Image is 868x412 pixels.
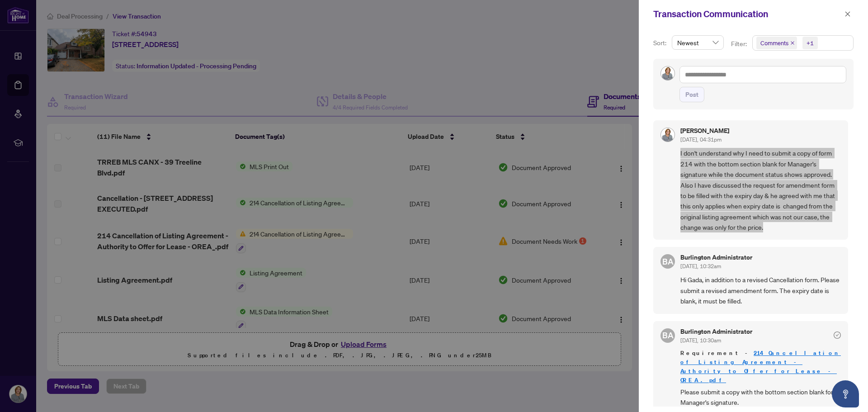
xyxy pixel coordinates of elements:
[653,7,842,21] div: Transaction Communication
[680,337,721,344] span: [DATE], 10:30am
[756,37,797,49] span: Comments
[662,255,674,268] span: BA
[679,87,704,102] button: Post
[680,275,841,306] span: Hi Gada, in addition to a revised Cancellation form. Please submit a revised amendment form. The ...
[680,349,841,384] a: 214 Cancellation of Listing Agreement - Authority to Offer for Lease - OREA_.pdf
[680,349,841,385] span: Requirement -
[653,38,668,48] p: Sort:
[680,128,729,134] h5: [PERSON_NAME]
[790,41,795,45] span: close
[832,380,859,407] button: Open asap
[680,328,752,335] h5: Burlington Administrator
[680,387,841,408] span: Please submit a copy with the bottom section blank for Manager's signature.
[844,11,851,17] span: close
[680,136,722,143] span: [DATE], 04:31pm
[661,66,675,80] img: Profile Icon
[680,254,752,260] h5: Burlington Administrator
[760,38,788,47] span: Comments
[680,263,721,270] span: [DATE], 10:32am
[661,128,675,142] img: Profile Icon
[807,38,814,47] div: +1
[834,331,841,339] span: check-circle
[731,39,748,49] p: Filter:
[662,329,674,341] span: BA
[677,36,718,49] span: Newest
[680,148,841,232] span: I don't understand why I need to submit a copy of form 214 with the bottom section blank for Mana...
